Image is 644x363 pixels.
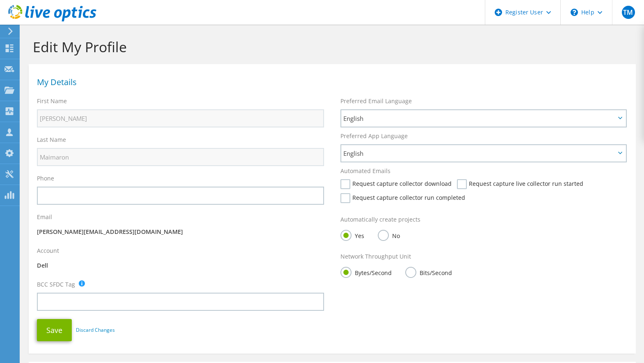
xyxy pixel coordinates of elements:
[33,38,628,55] h1: Edit My Profile
[340,267,392,277] label: Bytes/Second
[340,97,412,105] label: Preferred Email Language
[378,230,400,240] label: No
[37,213,52,221] label: Email
[340,193,465,203] label: Request capture collector run completed
[340,167,391,175] label: Automated Emails
[343,148,615,158] span: English
[405,267,452,277] label: Bits/Second
[37,247,59,255] label: Account
[340,230,364,240] label: Yes
[37,227,324,236] p: [PERSON_NAME][EMAIL_ADDRESS][DOMAIN_NAME]
[340,215,420,224] label: Automatically create projects
[37,261,324,270] p: Dell
[571,9,578,16] svg: \n
[622,6,635,19] span: TM
[343,113,615,123] span: English
[340,132,408,140] label: Preferred App Language
[76,326,115,335] a: Discard Changes
[37,136,66,144] label: Last Name
[37,97,67,105] label: First Name
[37,280,75,289] label: BCC SFDC Tag
[457,179,583,189] label: Request capture live collector run started
[340,179,452,189] label: Request capture collector download
[37,78,623,86] h1: My Details
[340,252,411,261] label: Network Throughput Unit
[37,319,72,341] button: Save
[37,174,54,183] label: Phone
